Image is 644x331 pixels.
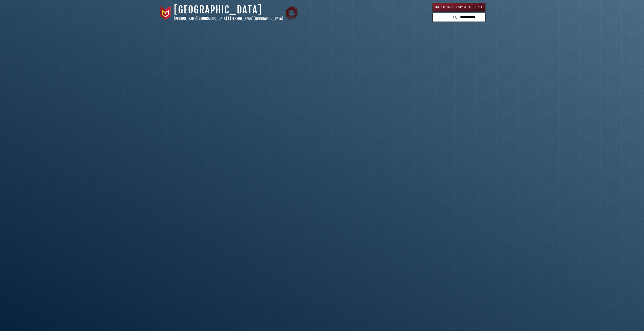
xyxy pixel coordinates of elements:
a: [PERSON_NAME][GEOGRAPHIC_DATA] [230,16,283,21]
i: Search [453,15,457,19]
span: | [228,16,229,21]
a: [PERSON_NAME][GEOGRAPHIC_DATA] [174,16,227,21]
button: Search [452,13,458,20]
a: [GEOGRAPHIC_DATA] [174,4,262,16]
img: Calvin University [158,6,172,20]
a: Login to My Account [432,3,486,12]
img: Calvin Theological Seminary [285,6,299,20]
